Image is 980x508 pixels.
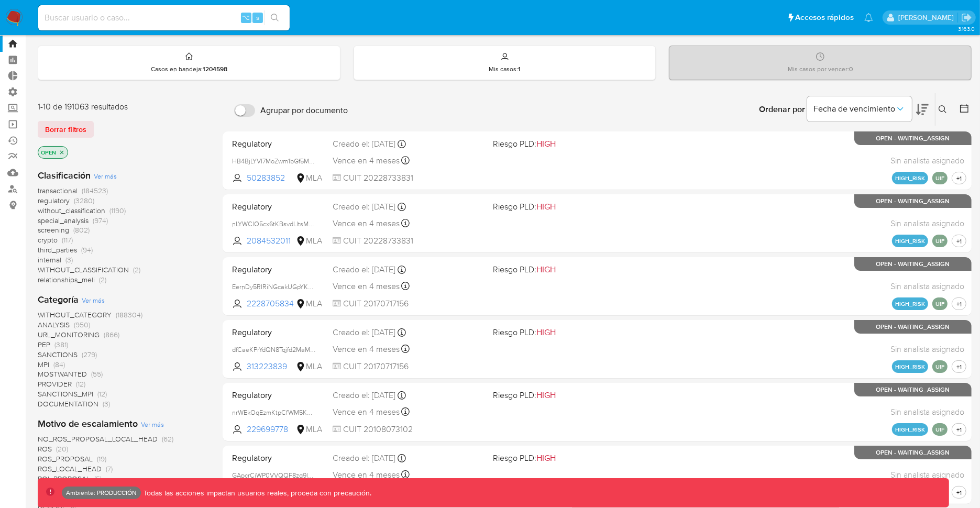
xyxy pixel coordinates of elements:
p: david.garay@mercadolibre.com.co [898,13,957,23]
button: search-icon [264,10,285,25]
span: ⌥ [242,13,250,23]
a: Salir [961,12,972,23]
a: Notificaciones [864,13,873,22]
span: Accesos rápidos [795,12,854,23]
p: Ambiente: PRODUCCIÓN [66,491,137,495]
p: Todas las acciones impactan usuarios reales, proceda con precaución. [141,488,371,498]
input: Buscar usuario o caso... [38,11,290,25]
span: s [256,13,259,23]
span: 3.163.0 [958,25,975,33]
